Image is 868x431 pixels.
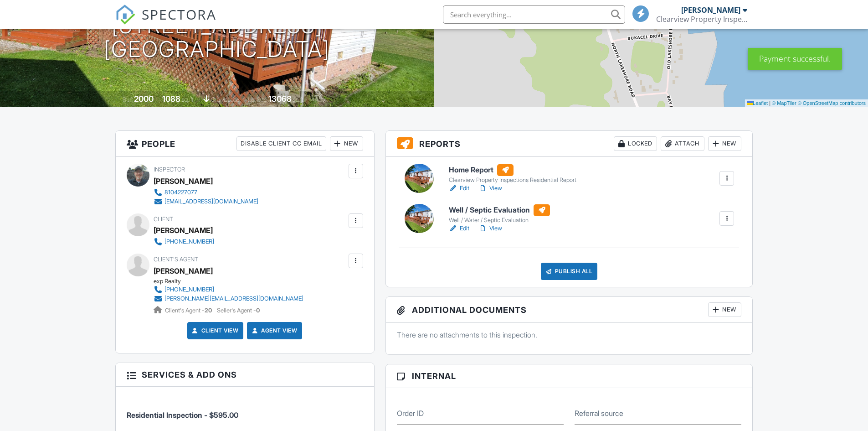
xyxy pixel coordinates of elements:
[236,136,326,151] div: Disable Client CC Email
[154,197,258,206] a: [EMAIL_ADDRESS][DOMAIN_NAME]
[154,264,213,278] a: [PERSON_NAME]
[330,136,363,151] div: New
[386,131,753,157] h3: Reports
[165,307,213,314] span: Client's Agent -
[127,394,363,427] li: Service: Residential Inspection
[478,224,502,233] a: View
[162,94,180,104] div: 1088
[190,326,239,335] a: Client View
[123,96,133,103] span: Built
[154,256,198,263] span: Client's Agent
[747,100,768,106] a: Leaflet
[248,96,267,103] span: Lot Size
[708,136,741,151] div: New
[154,237,214,246] a: [PHONE_NUMBER]
[397,408,424,418] label: Order ID
[127,410,238,420] span: Residential Inspection - $595.00
[115,12,216,31] a: SPECTORA
[449,217,550,224] div: Well / Water / Septic Evaluation
[386,297,753,323] h3: Additional Documents
[656,15,747,24] div: Clearview Property Inspections & Preservation LLC
[614,136,657,151] div: Locked
[478,184,502,193] a: View
[541,263,598,280] div: Publish All
[449,164,576,176] h6: Home Report
[449,184,469,193] a: Edit
[256,307,260,314] strong: 0
[449,177,576,184] div: Clearview Property Inspections Residential Report
[134,94,154,104] div: 2000
[449,224,469,233] a: Edit
[164,189,197,196] div: 8104227077
[164,295,303,302] div: [PERSON_NAME][EMAIL_ADDRESS][DOMAIN_NAME]
[154,216,173,223] span: Client
[115,5,135,25] img: The Best Home Inspection Software - Spectora
[164,198,258,205] div: [EMAIL_ADDRESS][DOMAIN_NAME]
[217,307,260,314] span: Seller's Agent -
[449,164,576,184] a: Home Report Clearview Property Inspections Residential Report
[154,166,185,173] span: Inspector
[164,286,214,293] div: [PHONE_NUMBER]
[268,94,292,104] div: 13068
[250,326,297,335] a: Agent View
[798,100,866,106] a: © OpenStreetMap contributors
[104,14,330,62] h1: [STREET_ADDRESS] [GEOGRAPHIC_DATA]
[164,238,214,245] div: [PHONE_NUMBER]
[772,100,796,106] a: © MapTiler
[397,330,742,340] p: There are no attachments to this inspection.
[748,48,842,70] div: Payment successful.
[154,174,213,188] div: [PERSON_NAME]
[154,223,213,237] div: [PERSON_NAME]
[205,307,212,314] strong: 20
[769,100,770,106] span: |
[154,285,303,294] a: [PHONE_NUMBER]
[154,188,258,197] a: 8104227077
[443,5,625,24] input: Search everything...
[293,96,304,103] span: sq.ft.
[182,96,195,103] span: sq. ft.
[449,204,550,224] a: Well / Septic Evaluation Well / Water / Septic Evaluation
[142,5,216,24] span: SPECTORA
[386,364,753,388] h3: Internal
[154,294,303,303] a: [PERSON_NAME][EMAIL_ADDRESS][DOMAIN_NAME]
[116,363,374,387] h3: Services & Add ons
[575,408,623,418] label: Referral source
[116,131,374,157] h3: People
[449,204,550,216] h6: Well / Septic Evaluation
[211,96,239,103] span: crawlspace
[154,278,311,285] div: exp Realty
[681,5,740,15] div: [PERSON_NAME]
[661,136,704,151] div: Attach
[708,302,741,317] div: New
